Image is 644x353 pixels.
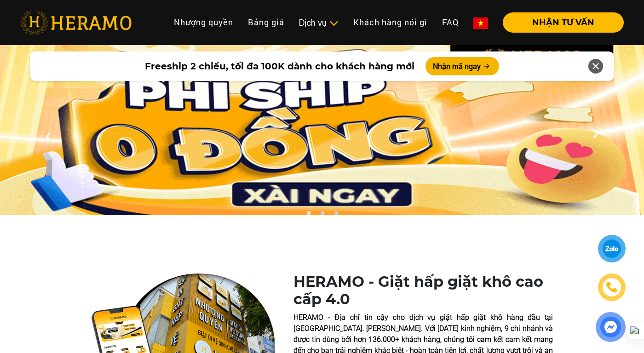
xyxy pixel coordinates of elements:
[145,59,414,73] span: Freeship 2 chiều, tối đa 100K dành cho khách hàng mới
[317,211,327,220] button: 2
[425,57,499,75] button: Nhận mã ngay
[167,12,241,32] a: Nhượng quyền
[495,18,624,27] a: NHẬN TƯ VẤN
[435,12,466,32] a: FAQ
[607,282,617,292] img: phone-icon
[331,211,340,220] button: 3
[346,12,435,32] a: Khách hàng nói gì
[304,211,313,220] button: 1
[473,17,488,29] img: vn-flag.png
[599,275,624,300] a: phone-icon
[329,19,339,28] img: subToggleIcon
[503,12,624,33] button: NHẬN TƯ VẤN
[20,11,132,34] img: heramo-logo.png
[293,273,553,308] h1: HERAMO - Giặt hấp giặt khô cao cấp 4.0
[299,17,339,29] div: Dịch vụ
[241,12,292,32] a: Bảng giá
